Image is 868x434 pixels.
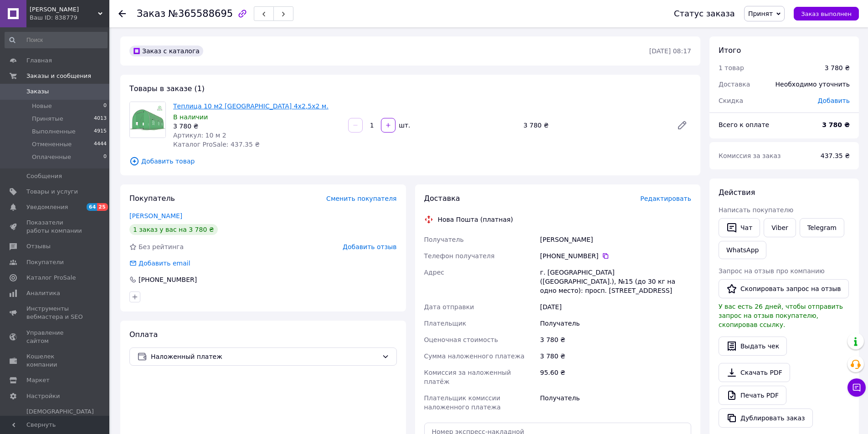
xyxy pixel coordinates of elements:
[538,364,693,390] div: 95.60 ₴
[129,224,218,235] div: 1 заказ у вас на 3 780 ₴
[129,84,205,93] span: Товары в заказе (1)
[801,10,852,17] span: Заказ выполнен
[424,303,474,311] span: Дата отправки
[32,128,76,136] span: Выполненные
[151,352,378,362] span: Наложенный платеж
[719,337,787,356] button: Выдать чек
[32,140,72,148] span: Отмененные
[103,102,107,110] span: 0
[32,115,63,123] span: Принятые
[520,119,669,132] div: 3 780 ₴
[424,269,444,276] span: Адрес
[26,219,84,235] span: Показатели работы компании
[26,87,49,96] span: Заказы
[129,194,175,203] span: Покупатель
[719,363,790,382] a: Скачать PDF
[719,206,793,214] span: Написать покупателю
[138,259,191,268] div: Добавить email
[719,121,769,128] span: Всего к оплате
[26,203,68,211] span: Уведомления
[424,336,498,343] span: Оценочная стоимость
[26,188,78,196] span: Товары и услуги
[128,259,191,268] div: Добавить email
[424,352,525,360] span: Сумма наложенного платежа
[800,218,844,237] a: Telegram
[719,386,786,405] a: Печать PDF
[719,152,781,159] span: Комиссия за заказ
[173,132,226,139] span: Артикул: 10 м 2
[139,243,184,250] span: Без рейтинга
[719,46,741,55] span: Итого
[94,128,107,136] span: 4915
[818,97,850,104] span: Добавить
[748,10,773,17] span: Принят
[26,56,52,65] span: Главная
[103,153,107,161] span: 0
[26,72,91,80] span: Заказы и сообщения
[26,376,50,384] span: Маркет
[26,329,84,345] span: Управление сайтом
[538,299,693,315] div: [DATE]
[540,251,691,260] div: [PHONE_NUMBER]
[538,264,693,299] div: г. [GEOGRAPHIC_DATA] ([GEOGRAPHIC_DATA].), №15 (до 30 кг на одно место): просп. [STREET_ADDRESS]
[26,289,60,297] span: Аналитика
[436,215,515,224] div: Нова Пошта (платная)
[30,14,109,22] div: Ваш ID: 838779
[424,369,511,385] span: Комиссия за наложенный платёж
[173,102,329,110] a: Теплица 10 м2 [GEOGRAPHIC_DATA] 4х2,5х2 м.
[719,241,766,259] a: WhatsApp
[326,195,396,202] span: Сменить покупателя
[26,274,76,282] span: Каталог ProSale
[26,408,94,433] span: [DEMOGRAPHIC_DATA] и счета
[719,408,813,428] button: Дублировать заказ
[770,74,855,94] div: Необходимо уточнить
[94,115,107,123] span: 4013
[719,188,755,197] span: Действия
[137,8,165,19] span: Заказ
[674,9,735,18] div: Статус заказа
[26,352,84,369] span: Кошелек компании
[97,203,108,211] span: 25
[719,279,849,298] button: Скопировать запрос на отзыв
[538,390,693,415] div: Получатель
[538,348,693,364] div: 3 780 ₴
[821,152,850,159] span: 437.35 ₴
[118,9,126,18] div: Вернуться назад
[129,156,691,166] span: Добавить товар
[424,252,495,260] span: Телефон получателя
[32,102,52,110] span: Новые
[719,64,744,71] span: 1 товар
[26,242,51,250] span: Отзывы
[173,113,208,121] span: В наличии
[719,303,843,328] span: У вас есть 26 дней, чтобы отправить запрос на отзыв покупателю, скопировав ссылку.
[719,267,825,275] span: Запрос на отзыв про компанию
[538,231,693,248] div: [PERSON_NAME]
[719,218,760,237] button: Чат
[794,7,859,20] button: Заказ выполнен
[87,203,97,211] span: 64
[26,258,64,266] span: Покупатели
[424,236,464,243] span: Получатель
[424,394,501,411] span: Плательщик комиссии наложенного платежа
[138,275,198,284] div: [PHONE_NUMBER]
[847,378,866,397] button: Чат с покупателем
[673,116,691,134] a: Редактировать
[764,218,796,237] a: Viber
[130,102,165,138] img: Теплица 10 м2 King GARDEN Польша 4х2,5х2 м.
[129,46,203,56] div: Заказ с каталога
[649,47,691,55] time: [DATE] 08:17
[26,392,60,400] span: Настройки
[719,81,750,88] span: Доставка
[32,153,71,161] span: Оплаченные
[396,121,411,130] div: шт.
[129,330,158,339] span: Оплата
[825,63,850,72] div: 3 780 ₴
[26,305,84,321] span: Инструменты вебмастера и SEO
[538,332,693,348] div: 3 780 ₴
[640,195,691,202] span: Редактировать
[30,5,98,14] span: Адамекс
[173,122,341,131] div: 3 780 ₴
[424,320,467,327] span: Плательщик
[424,194,460,203] span: Доставка
[343,243,396,250] span: Добавить отзыв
